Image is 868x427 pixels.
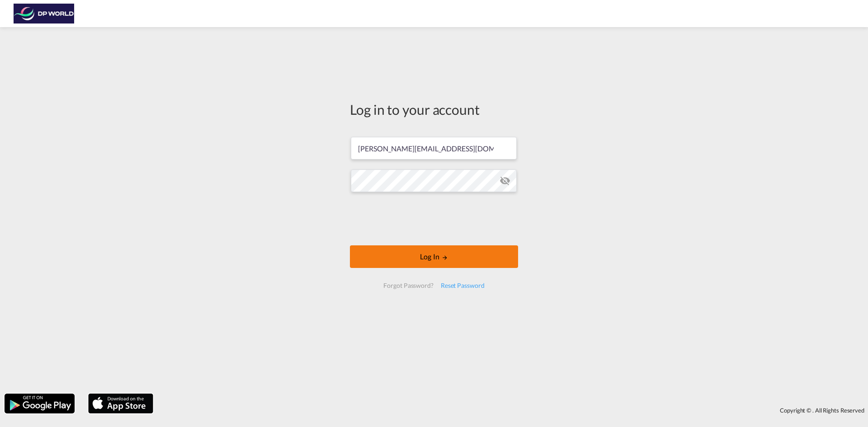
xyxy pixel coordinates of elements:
[500,175,510,186] md-icon: icon-eye-off
[158,403,868,418] div: Copyright © . All Rights Reserved
[351,137,517,160] input: Enter email/phone number
[380,277,437,294] div: Forgot Password?
[350,100,518,119] div: Log in to your account
[87,393,154,414] img: apple.png
[365,201,503,236] iframe: reCAPTCHA
[437,277,488,294] div: Reset Password
[350,245,518,268] button: LOGIN
[14,4,75,24] img: c08ca190194411f088ed0f3ba295208c.png
[4,393,75,414] img: google.png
